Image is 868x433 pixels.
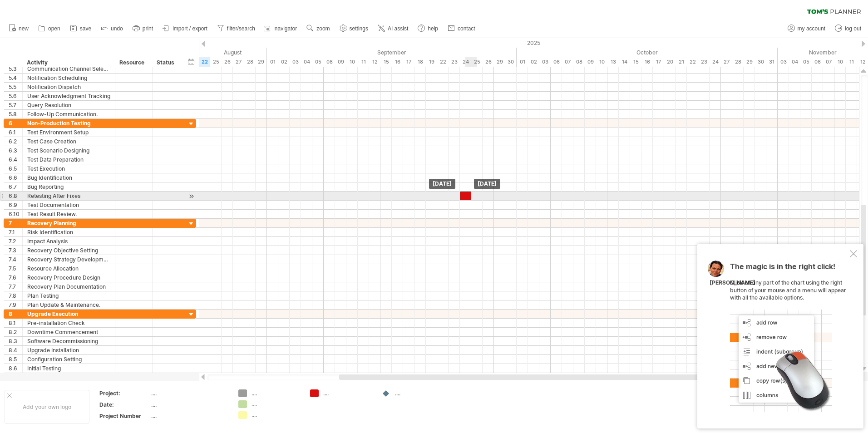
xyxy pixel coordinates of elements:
[9,182,22,191] div: 6.7
[68,23,94,34] a: save
[375,23,411,34] a: AI assist
[111,25,123,32] span: undo
[778,57,789,67] div: Monday, 3 November 2025
[619,57,630,67] div: Tuesday, 14 October 2025
[573,57,585,67] div: Wednesday, 8 October 2025
[562,57,573,67] div: Tuesday, 7 October 2025
[9,137,22,146] div: 6.2
[9,110,22,118] div: 5.8
[267,48,517,57] div: September 2025
[9,346,22,354] div: 8.4
[744,57,755,67] div: Wednesday, 29 October 2025
[458,25,475,32] span: contact
[227,25,255,32] span: filter/search
[9,74,22,82] div: 5.4
[414,57,426,67] div: Thursday, 18 September 2025
[27,83,110,91] div: Notification Dispatch
[199,57,210,67] div: Friday, 22 August 2025
[324,57,335,67] div: Monday, 8 September 2025
[350,25,368,32] span: settings
[369,57,380,67] div: Friday, 12 September 2025
[494,57,505,67] div: Monday, 29 September 2025
[27,182,110,191] div: Bug Reporting
[539,57,551,67] div: Friday, 3 October 2025
[278,57,290,67] div: Tuesday, 2 September 2025
[9,328,22,336] div: 8.2
[27,201,110,209] div: Test Documentation
[721,57,732,67] div: Monday, 27 October 2025
[173,25,207,32] span: import / export
[27,328,110,336] div: Downtime Commencement
[9,255,22,264] div: 7.4
[471,57,483,67] div: Thursday, 25 September 2025
[403,57,414,67] div: Wednesday, 17 September 2025
[800,57,812,67] div: Wednesday, 5 November 2025
[789,57,800,67] div: Tuesday, 4 November 2025
[27,92,110,100] div: User Acknowledgment Tracking
[358,57,369,67] div: Thursday, 11 September 2025
[9,192,22,200] div: 6.8
[27,264,110,273] div: Resource Allocation
[27,355,110,364] div: Configuration Setting
[130,23,156,34] a: print
[80,25,91,32] span: save
[36,23,63,34] a: open
[687,57,698,67] div: Wednesday, 22 October 2025
[388,25,408,32] span: AI assist
[766,57,778,67] div: Friday, 31 October 2025
[233,57,244,67] div: Wednesday, 27 August 2025
[27,300,110,309] div: Plan Update & Maintenance.
[9,155,22,164] div: 6.4
[483,57,494,67] div: Friday, 26 September 2025
[244,57,256,67] div: Thursday, 28 August 2025
[27,58,110,67] div: Activity
[27,273,110,282] div: Recovery Procedure Design
[27,64,110,73] div: Communication Channel Selection
[27,228,110,236] div: Risk Identification
[505,57,517,67] div: Tuesday, 30 September 2025
[27,364,110,373] div: Initial Testing
[426,57,437,67] div: Friday, 19 September 2025
[9,164,22,173] div: 6.5
[9,146,22,155] div: 6.3
[222,57,233,67] div: Tuesday, 26 August 2025
[27,282,110,291] div: Recovery Plan Documentation
[252,411,301,419] div: ....
[27,146,110,155] div: Test Scenario Designing
[415,23,441,34] a: help
[27,310,110,318] div: Upgrade Execution
[653,57,664,67] div: Friday, 17 October 2025
[9,119,22,128] div: 6
[798,25,825,32] span: my account
[833,23,864,34] a: log out
[27,119,110,128] div: Non-Production Testing
[99,412,149,420] div: Project Number
[301,57,312,67] div: Thursday, 4 September 2025
[99,23,126,34] a: undo
[551,57,562,67] div: Monday, 6 October 2025
[27,246,110,255] div: Recovery Objective Setting
[474,179,500,189] div: [DATE]
[596,57,607,67] div: Friday, 10 October 2025
[27,137,110,146] div: Test Case Creation
[395,389,444,397] div: ....
[160,23,210,34] a: import / export
[256,57,267,67] div: Friday, 29 August 2025
[755,57,766,67] div: Thursday, 30 October 2025
[732,57,744,67] div: Tuesday, 28 October 2025
[27,192,110,200] div: Retesting After Fixes
[449,57,460,67] div: Tuesday, 23 September 2025
[9,92,22,100] div: 5.6
[19,25,29,32] span: new
[27,74,110,82] div: Notification Scheduling
[9,319,22,327] div: 8.1
[337,23,371,34] a: settings
[252,400,301,408] div: ....
[630,57,641,67] div: Wednesday, 15 October 2025
[664,57,676,67] div: Monday, 20 October 2025
[9,264,22,273] div: 7.5
[27,128,110,137] div: Test Environment Setup
[812,57,823,67] div: Thursday, 6 November 2025
[9,210,22,218] div: 6.10
[9,310,22,318] div: 8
